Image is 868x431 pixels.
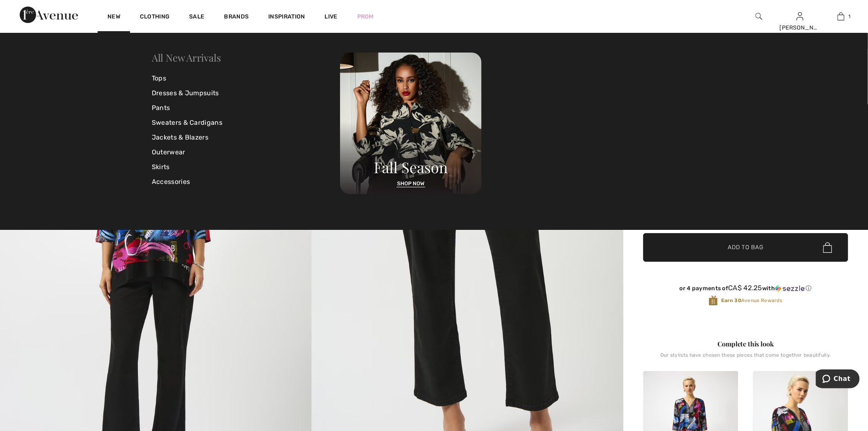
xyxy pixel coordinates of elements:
[152,101,340,115] a: Pants
[152,51,221,64] a: All New Arrivals
[849,13,851,20] span: 1
[152,130,340,145] a: Jackets & Blazers
[721,298,741,303] strong: Earn 30
[152,174,340,189] a: Accessories
[643,284,848,295] div: or 4 payments ofCA$ 42.25withSezzle Click to learn more about Sezzle
[728,243,763,252] span: Add to Bag
[152,86,340,101] a: Dresses & Jumpsuits
[775,285,805,292] img: Sezzle
[340,53,482,194] img: 250825120107_a8d8ca038cac6.jpg
[756,11,763,21] img: search the website
[797,12,804,20] a: Sign In
[20,7,78,23] img: 1ère Avenue
[152,115,340,130] a: Sweaters & Cardigans
[152,71,340,86] a: Tops
[152,160,340,174] a: Skirts
[643,339,848,349] div: Complete this look
[729,284,763,292] span: CA$ 42.25
[721,297,782,304] span: Avenue Rewards
[107,13,120,22] a: New
[643,352,848,365] div: Our stylists have chosen these pieces that come together beautifully.
[224,13,249,22] a: Brands
[821,11,861,21] a: 1
[325,12,338,21] a: Live
[823,242,832,253] img: Bag.svg
[838,11,845,21] img: My Bag
[357,12,374,21] a: Prom
[816,369,860,390] iframe: Opens a widget where you can chat to one of our agents
[643,284,848,292] div: or 4 payments of with
[780,23,820,32] div: [PERSON_NAME]
[189,13,204,22] a: Sale
[268,13,305,22] span: Inspiration
[709,295,718,306] img: Avenue Rewards
[797,11,804,21] img: My Info
[140,13,169,22] a: Clothing
[152,145,340,160] a: Outerwear
[643,233,848,262] button: Add to Bag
